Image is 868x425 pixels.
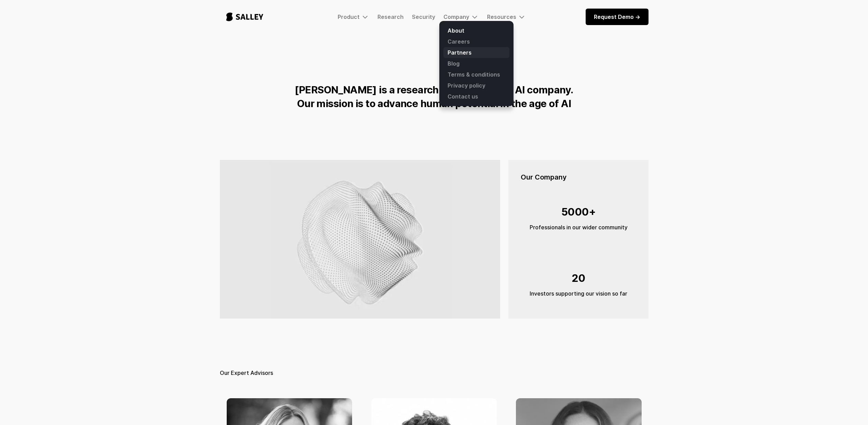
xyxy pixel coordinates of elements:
[521,203,636,221] div: 5000+
[487,13,526,21] div: Resources
[443,58,509,69] a: Blog
[443,91,509,102] a: Contact us
[443,13,469,20] div: Company
[443,47,509,58] a: Partners
[295,84,573,110] strong: [PERSON_NAME] is a research lab and applied AI company. Our mission is to advance human potential...
[487,13,516,20] div: Resources
[443,13,479,21] div: Company
[521,223,636,231] div: Professionals in our wider community
[377,13,404,20] a: Research
[443,25,509,36] a: About
[439,21,514,106] nav: Company
[220,5,270,28] a: home
[586,9,649,25] a: Request Demo ->
[338,13,369,21] div: Product
[521,269,636,287] div: 20
[220,368,649,378] h5: Our Expert Advisors
[443,80,509,91] a: Privacy policy
[521,172,636,182] h5: Our Company
[443,36,509,47] a: Careers
[443,69,509,80] a: Terms & conditions
[412,13,435,20] a: Security
[338,13,360,20] div: Product
[521,289,636,298] div: Investors supporting our vision so far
